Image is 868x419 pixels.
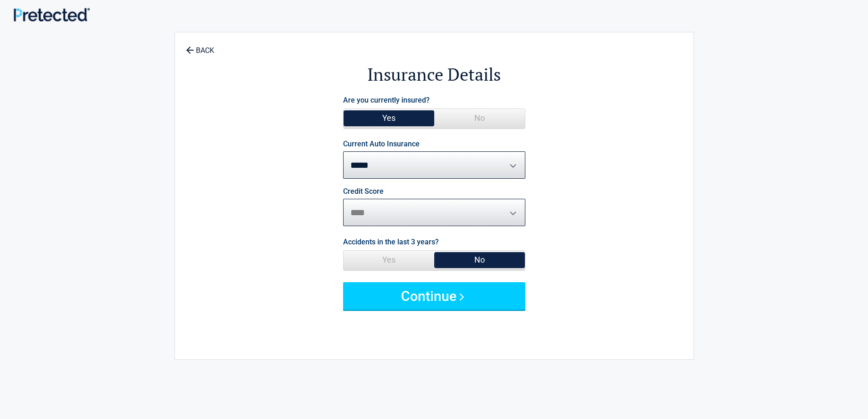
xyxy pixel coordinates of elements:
h2: Insurance Details [225,63,643,86]
img: Main Logo [14,8,90,21]
button: Continue [343,282,525,310]
a: BACK [184,38,216,54]
span: No [434,109,525,127]
label: Are you currently insured? [343,94,430,106]
label: Credit Score [343,188,384,195]
label: Accidents in the last 3 years? [343,236,439,248]
span: Yes [344,109,434,127]
label: Current Auto Insurance [343,140,420,148]
span: Yes [344,251,434,269]
span: No [434,251,525,269]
